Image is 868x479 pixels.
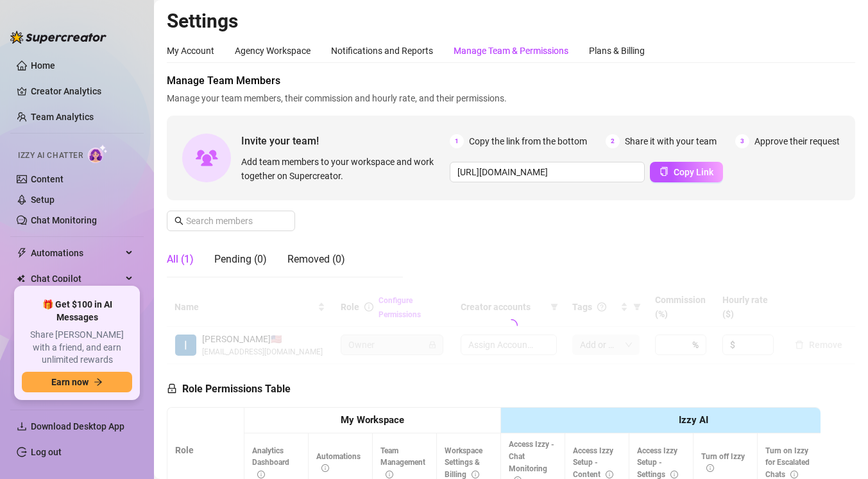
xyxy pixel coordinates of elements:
[670,471,678,478] span: info-circle
[257,471,265,478] span: info-circle
[31,243,122,263] span: Automations
[31,174,64,184] a: Content
[174,216,183,225] span: search
[167,383,177,394] span: lock
[10,31,106,44] img: logo-BBDzfeDw.svg
[331,44,433,58] div: Notifications and Reports
[167,91,855,105] span: Manage your team members, their commission and hourly rate, and their permissions.
[706,464,714,472] span: info-circle
[31,195,55,205] a: Setup
[469,134,587,148] span: Copy the link from the bottom
[679,414,708,426] strong: Izzy AI
[235,44,311,58] div: Agency Workspace
[472,471,479,478] span: info-circle
[22,299,132,324] span: 🎁 Get $100 in AI Messages
[504,318,518,333] span: loading
[589,44,645,58] div: Plans & Billing
[31,447,62,457] a: Log out
[790,471,798,478] span: info-circle
[241,133,450,149] span: Invite your team!
[31,268,122,289] span: Chat Copilot
[88,144,108,163] img: AI Chatter
[454,44,568,58] div: Manage Team & Permissions
[22,329,132,367] span: Share [PERSON_NAME] with a friend, and earn unlimited rewards
[22,372,132,392] button: Earn nowarrow-right
[167,9,855,33] h2: Settings
[386,471,393,478] span: info-circle
[31,60,55,71] a: Home
[754,134,840,148] span: Approve their request
[167,381,291,397] h5: Role Permissions Table
[650,162,723,182] button: Copy Link
[31,215,97,225] a: Chat Monitoring
[701,452,745,473] span: Turn off Izzy
[51,377,89,387] span: Earn now
[450,134,464,148] span: 1
[17,421,27,431] span: download
[660,167,668,176] span: copy
[31,421,124,431] span: Download Desktop App
[167,252,194,267] div: All (1)
[167,73,855,89] span: Manage Team Members
[674,167,713,177] span: Copy Link
[214,252,267,267] div: Pending (0)
[625,134,717,148] span: Share it with your team
[287,252,345,267] div: Removed (0)
[94,378,103,387] span: arrow-right
[321,464,329,472] span: info-circle
[241,155,445,183] span: Add team members to your workspace and work together on Supercreator.
[17,274,25,283] img: Chat Copilot
[31,112,94,122] a: Team Analytics
[606,134,620,148] span: 2
[735,134,749,148] span: 3
[186,214,277,228] input: Search members
[31,81,133,101] a: Creator Analytics
[17,248,27,258] span: thunderbolt
[18,150,83,162] span: Izzy AI Chatter
[167,44,214,58] div: My Account
[316,452,361,473] span: Automations
[341,414,404,426] strong: My Workspace
[606,471,613,478] span: info-circle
